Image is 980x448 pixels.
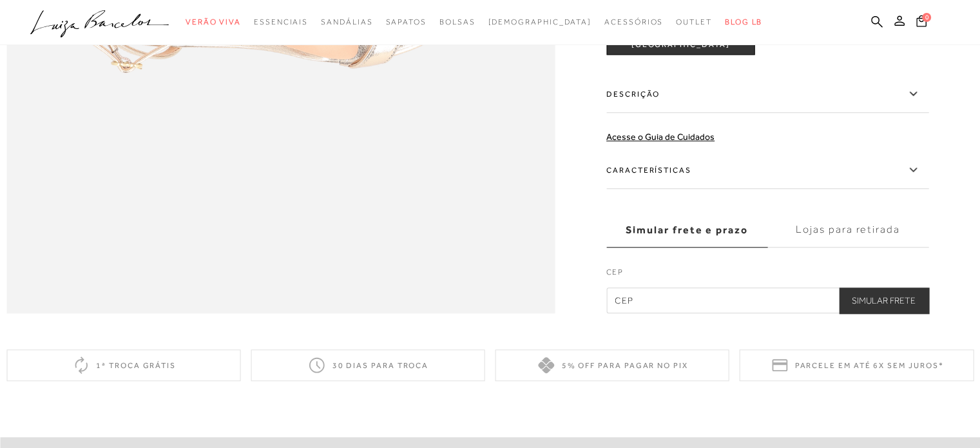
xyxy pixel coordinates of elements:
[254,10,308,34] a: noSubCategoriesText
[606,75,928,113] label: Descrição
[488,17,591,26] span: [DEMOGRAPHIC_DATA]
[606,131,715,142] a: Acesse o Guia de Cuidados
[676,17,712,26] span: Outlet
[321,17,372,26] span: Sandálias
[912,14,930,32] button: 0
[321,10,372,34] a: noSubCategoriesText
[604,10,663,34] a: noSubCategoriesText
[767,213,928,248] label: Lojas para retirada
[604,17,663,26] span: Acessórios
[922,13,931,22] span: 0
[254,17,308,26] span: Essenciais
[725,10,762,34] a: BLOG LB
[385,17,426,26] span: Sapatos
[495,349,729,381] div: 5% off para pagar no PIX
[606,287,928,313] input: CEP
[606,266,928,284] label: CEP
[488,10,591,34] a: noSubCategoriesText
[186,17,241,26] span: Verão Viva
[725,17,762,26] span: BLOG LB
[6,349,240,381] div: 1ª troca grátis
[606,213,767,248] label: Simular frete e prazo
[740,349,974,381] div: Parcele em até 6x sem juros*
[251,349,485,381] div: 30 dias para troca
[676,10,712,34] a: noSubCategoriesText
[606,151,928,189] label: Características
[439,17,476,26] span: Bolsas
[439,10,476,34] a: noSubCategoriesText
[839,287,928,313] button: Simular Frete
[186,10,241,34] a: noSubCategoriesText
[385,10,426,34] a: noSubCategoriesText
